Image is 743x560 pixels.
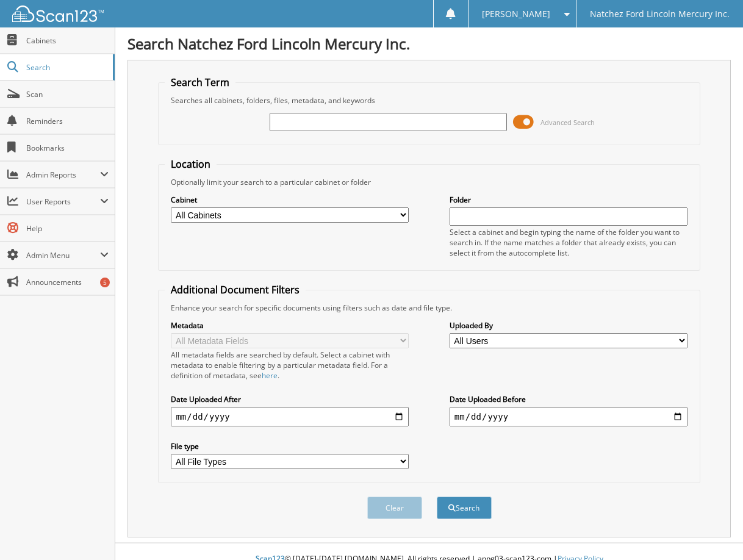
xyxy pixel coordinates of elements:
label: Folder [450,195,687,205]
label: Date Uploaded After [171,394,409,404]
div: 5 [100,278,110,287]
div: Searches all cabinets, folders, files, metadata, and keywords [165,95,693,106]
span: Bookmarks [26,143,109,153]
legend: Additional Document Filters [165,283,306,296]
span: Admin Menu [26,250,100,260]
div: All metadata fields are searched by default. Select a cabinet with metadata to enable filtering b... [171,350,409,381]
div: Optionally limit your search to a particular cabinet or folder [165,177,693,187]
span: Help [26,223,109,234]
label: Metadata [171,320,409,331]
label: Uploaded By [450,320,687,331]
input: start [171,407,409,426]
input: end [450,407,687,426]
label: Cabinet [171,195,409,205]
span: User Reports [26,196,100,207]
span: Search [26,62,107,73]
span: [PERSON_NAME] [482,10,550,18]
label: File type [171,441,409,451]
button: Clear [367,497,422,519]
legend: Location [165,157,217,171]
div: Select a cabinet and begin typing the name of the folder you want to search in. If the name match... [450,227,687,258]
h1: Search Natchez Ford Lincoln Mercury Inc. [127,34,731,54]
img: scan123-logo-white.svg [12,5,104,22]
button: Search [437,497,492,519]
span: Admin Reports [26,170,100,180]
span: Natchez Ford Lincoln Mercury Inc. [590,10,730,18]
span: Scan [26,89,109,99]
span: Reminders [26,116,109,126]
span: Cabinets [26,35,109,46]
legend: Search Term [165,76,235,89]
label: Date Uploaded Before [450,394,687,404]
span: Advanced Search [540,118,595,127]
a: here [262,370,278,381]
div: Enhance your search for specific documents using filters such as date and file type. [165,303,693,313]
span: Announcements [26,277,109,287]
